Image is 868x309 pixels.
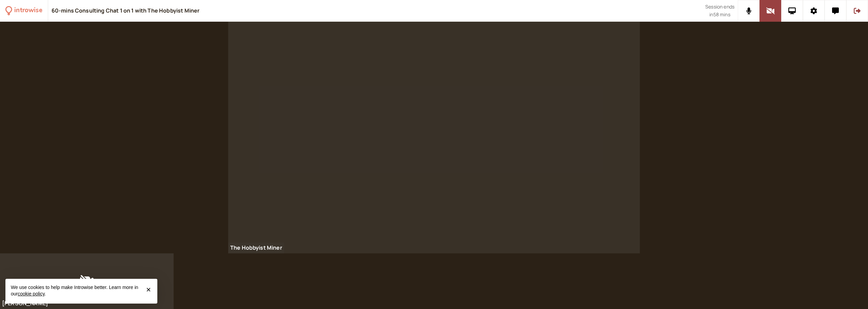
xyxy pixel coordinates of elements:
span: Session ends [705,3,734,11]
span: in 58 mins [709,11,730,19]
span: × [146,285,151,294]
a: cookie policy [18,291,44,296]
div: 60-mins Consulting Chat 1 on 1 with The Hobbyist Miner [52,7,200,15]
div: introwise [14,5,42,16]
button: Close this notice [143,284,154,295]
div: Scheduled session end time. Don't worry, your call will continue [705,3,734,18]
div: We use cookies to help make Introwise better. Learn more in our . [5,279,157,304]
